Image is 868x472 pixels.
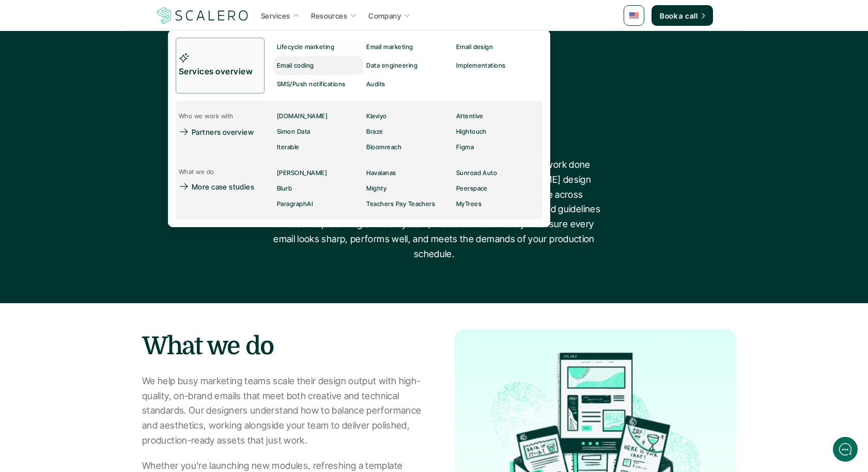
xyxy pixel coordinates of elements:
p: Mighty [366,185,386,192]
a: Havaianas [363,165,453,181]
h2: What we do [142,329,424,364]
p: Teachers Pay Teachers [366,200,435,208]
a: Data engineering [363,56,453,75]
p: [PERSON_NAME] [277,169,327,177]
p: Attentive [456,113,484,120]
p: What we do [179,168,214,176]
p: Simon Data [277,128,311,135]
a: Lifecycle marketing [274,38,363,56]
p: [DOMAIN_NAME] [277,113,328,120]
img: Scalero company logo [155,6,250,25]
p: Company [368,10,401,21]
a: Attentive [453,108,542,124]
p: Who we work with [179,113,234,120]
p: Bloomreach [366,144,401,151]
a: Hightouch [453,124,542,139]
a: Sunroad Auto [453,165,542,181]
a: Braze [363,124,453,139]
a: Email marketing [363,38,453,56]
p: Iterable [277,144,300,151]
p: Klaviyo [366,113,386,120]
a: Email coding [274,56,363,75]
p: Book a call [660,10,698,21]
p: Implementations [456,62,506,69]
p: Sunroad Auto [456,169,498,177]
a: Teachers Pay Teachers [363,196,453,212]
p: Services overview [179,65,255,78]
span: We run on Gist [86,361,131,368]
p: Email design [456,43,493,51]
p: Audits [366,81,385,88]
button: New conversation [16,137,191,158]
a: Klaviyo [363,108,453,124]
a: [DOMAIN_NAME] [274,108,363,124]
p: Figma [456,144,474,151]
p: MyTrees [456,200,482,208]
a: Mighty [363,181,453,196]
iframe: gist-messenger-bubble-iframe [833,437,858,462]
a: [PERSON_NAME] [274,165,363,181]
p: Hightouch [456,128,487,135]
p: Blurb [277,185,292,192]
p: Lifecycle marketing [277,43,334,51]
p: Resources [311,10,347,21]
a: Partners overview [176,124,261,139]
p: Data engineering [366,62,417,69]
p: Havaianas [366,169,396,177]
h1: Hi! Welcome to [GEOGRAPHIC_DATA]. [16,50,191,67]
a: Blurb [274,181,363,196]
span: New conversation [67,143,124,151]
a: Implementations [453,56,542,75]
a: Services overview [176,38,265,93]
p: Partners overview [192,127,254,137]
a: SMS/Push notifications [274,75,363,93]
p: We help busy marketing teams scale their design output with high-quality, on-brand emails that me... [142,374,424,448]
p: Email marketing [366,43,413,51]
a: Bloomreach [363,139,453,155]
p: More case studies [192,181,254,192]
p: SMS/Push notifications [277,81,346,88]
a: Figma [453,139,542,155]
p: Peerspace [456,185,488,192]
p: ParagraphAI [277,200,313,208]
a: MyTrees [453,196,542,212]
p: Email coding [277,62,314,69]
a: Scalero company logo [155,6,250,25]
a: Peerspace [453,181,542,196]
a: ParagraphAI [274,196,363,212]
h2: Let us know if we can help with lifecycle marketing. [16,69,191,118]
p: Services [261,10,290,21]
a: Audits [363,75,447,93]
p: Braze [366,128,383,135]
p: A beautiful email is a given. What matters is getting great design work done consistently, on-bra... [266,158,602,262]
a: Email design [453,38,542,56]
a: Book a call [652,5,713,26]
a: Simon Data [274,124,363,139]
a: Iterable [274,139,363,155]
a: More case studies [176,179,265,194]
